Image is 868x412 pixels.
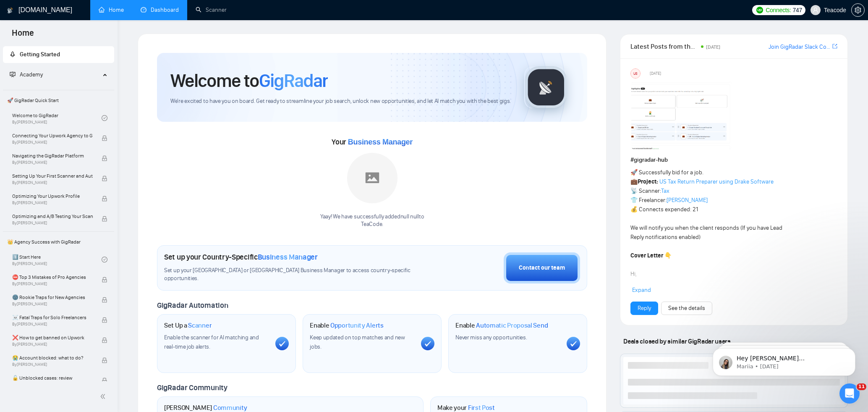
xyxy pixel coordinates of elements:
img: placeholder.png [347,153,397,203]
span: check-circle [102,257,107,262]
span: Set up your [GEOGRAPHIC_DATA] or [GEOGRAPHIC_DATA] Business Manager to access country-specific op... [164,267,414,283]
span: Enable the scanner for AI matching and real-time job alerts. [164,334,259,350]
span: [DATE] [650,70,661,77]
span: Community [213,404,247,412]
span: lock [102,357,107,363]
img: F09354QB7SM-image.png [631,82,732,149]
strong: Project: [638,178,658,185]
span: lock [102,277,107,283]
span: lock [102,216,107,222]
span: lock [102,317,107,323]
span: lock [102,155,107,161]
span: 747 [793,5,802,15]
div: US [631,69,640,78]
span: double-left [100,392,108,401]
span: check-circle [102,115,107,121]
a: Reply [638,304,651,313]
span: Getting Started [20,51,60,58]
h1: Set up your Country-Specific [164,252,318,262]
h1: Set Up a [164,321,212,330]
span: By [PERSON_NAME] [12,140,93,145]
button: See the details [661,302,712,315]
li: Getting Started [3,46,114,63]
span: ☠️ Fatal Traps for Solo Freelancers [12,313,93,322]
span: ❌ How to get banned on Upwork [12,333,93,342]
span: Business Manager [258,252,318,262]
a: [PERSON_NAME] [667,197,708,204]
a: Welcome to GigRadarBy[PERSON_NAME] [12,109,102,127]
span: fund-projection-screen [10,71,16,77]
span: By [PERSON_NAME] [12,302,93,307]
a: 1️⃣ Start HereBy[PERSON_NAME] [12,250,102,269]
span: 11 [857,383,866,390]
iframe: Intercom notifications message [700,331,868,389]
span: 🚀 GigRadar Quick Start [4,92,113,109]
div: Yaay! We have successfully added null null to [320,213,424,229]
span: By [PERSON_NAME] [12,160,93,165]
button: Reply [630,302,658,315]
span: ⛔ Top 3 Mistakes of Pro Agencies [12,273,93,281]
span: First Post [468,404,495,412]
span: 😭 Account blocked: what to do? [12,354,93,362]
a: export [832,42,837,50]
span: rocket [10,51,16,57]
button: Contact our team [504,252,580,283]
span: Never miss any opportunities. [455,334,527,341]
span: Optimizing and A/B Testing Your Scanner for Better Results [12,212,93,220]
span: 🌚 Rookie Traps for New Agencies [12,293,93,302]
span: setting [852,7,864,13]
button: setting [851,3,865,17]
span: [DATE] [706,44,720,50]
span: By [PERSON_NAME] [12,362,93,367]
h1: Enable [455,321,548,330]
span: Expand [632,286,651,294]
span: Scanner [188,321,212,330]
span: By [PERSON_NAME] [12,200,93,205]
span: Academy [20,71,43,78]
span: lock [102,378,107,383]
span: lock [102,337,107,343]
h1: Welcome to [170,69,328,92]
span: By [PERSON_NAME] [12,281,93,286]
span: By [PERSON_NAME] [12,220,93,226]
span: Opportunity Alerts [330,321,384,330]
div: Contact our team [519,263,565,273]
span: Connects: [766,5,791,15]
span: Navigating the GigRadar Platform [12,152,93,160]
span: export [832,43,837,50]
img: logo [7,4,13,17]
iframe: Intercom live chat [839,383,860,404]
span: Your [332,137,413,147]
span: 👑 Agency Success with GigRadar [4,234,113,250]
span: Connecting Your Upwork Agency to GigRadar [12,131,93,140]
a: setting [851,7,865,13]
span: Optimizing Your Upwork Profile [12,192,93,200]
span: GigRadar [259,69,328,92]
span: lock [102,297,107,303]
a: Join GigRadar Slack Community [769,42,831,52]
a: dashboardDashboard [141,6,179,13]
span: Setting Up Your First Scanner and Auto-Bidder [12,172,93,180]
a: See the details [668,304,705,313]
span: Academy [10,71,43,78]
span: Latest Posts from the GigRadar Community [630,41,698,52]
span: We're excited to have you on board. Get ready to streamline your job search, unlock new opportuni... [170,97,511,105]
h1: # gigradar-hub [630,155,837,165]
span: By [PERSON_NAME] [12,342,93,347]
span: By [PERSON_NAME] [12,180,93,185]
a: homeHome [99,6,124,13]
span: lock [102,196,107,202]
span: Business Manager [348,138,413,146]
span: Keep updated on top matches and new jobs. [310,334,405,350]
span: GigRadar Automation [157,301,228,310]
p: TeaCode . [320,220,424,228]
h1: Enable [310,321,384,330]
span: lock [102,176,107,181]
img: gigradar-logo.png [525,66,567,108]
span: Home [5,27,41,45]
span: Deals closed by similar GigRadar users [620,334,734,349]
